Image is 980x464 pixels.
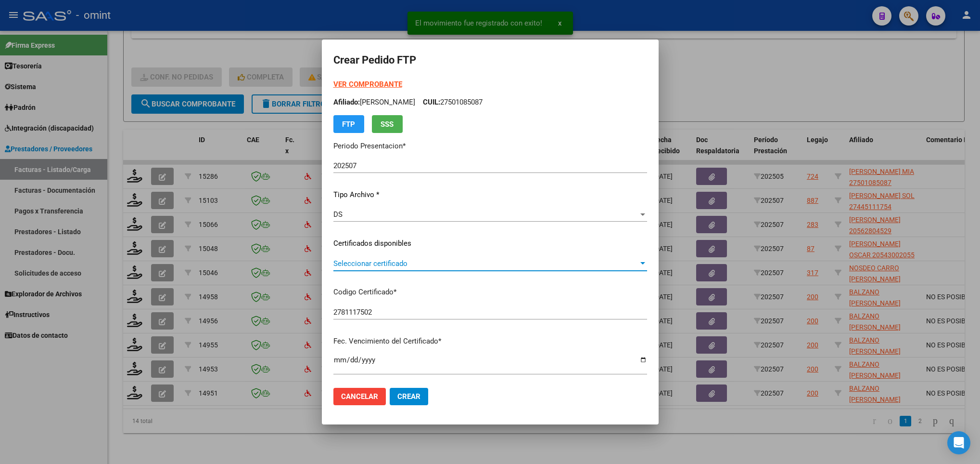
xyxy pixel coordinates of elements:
[333,189,647,200] p: Tipo Archivo *
[333,259,638,268] span: Seleccionar certificado
[333,51,647,69] h2: Crear Pedido FTP
[342,120,355,129] span: FTP
[397,392,420,401] span: Crear
[333,115,364,133] button: FTP
[390,388,428,405] button: Crear
[341,392,378,401] span: Cancelar
[333,287,647,298] p: Codigo Certificado
[333,141,647,152] p: Periodo Presentacion
[333,97,647,108] p: [PERSON_NAME] 27501085087
[372,115,403,133] button: SSS
[423,98,440,106] span: CUIL:
[333,336,647,347] p: Fec. Vencimiento del Certificado
[333,80,402,89] a: VER COMPROBANTE
[947,431,970,454] div: Open Intercom Messenger
[333,210,343,219] span: DS
[333,238,647,249] p: Certificados disponibles
[333,98,360,106] span: Afiliado:
[333,388,386,405] button: Cancelar
[381,120,394,129] span: SSS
